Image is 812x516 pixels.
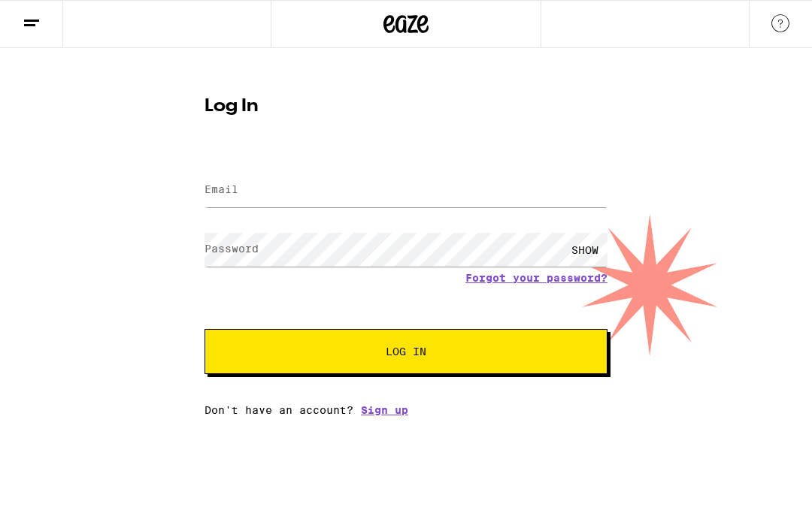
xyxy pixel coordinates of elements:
[205,329,607,374] button: Log In
[205,98,607,116] h1: Log In
[562,233,607,267] div: SHOW
[205,183,238,195] label: Email
[205,404,607,416] div: Don't have an account?
[205,174,607,207] input: Email
[386,346,426,357] span: Log In
[361,404,408,416] a: Sign up
[205,243,259,255] label: Password
[465,272,607,284] a: Forgot your password?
